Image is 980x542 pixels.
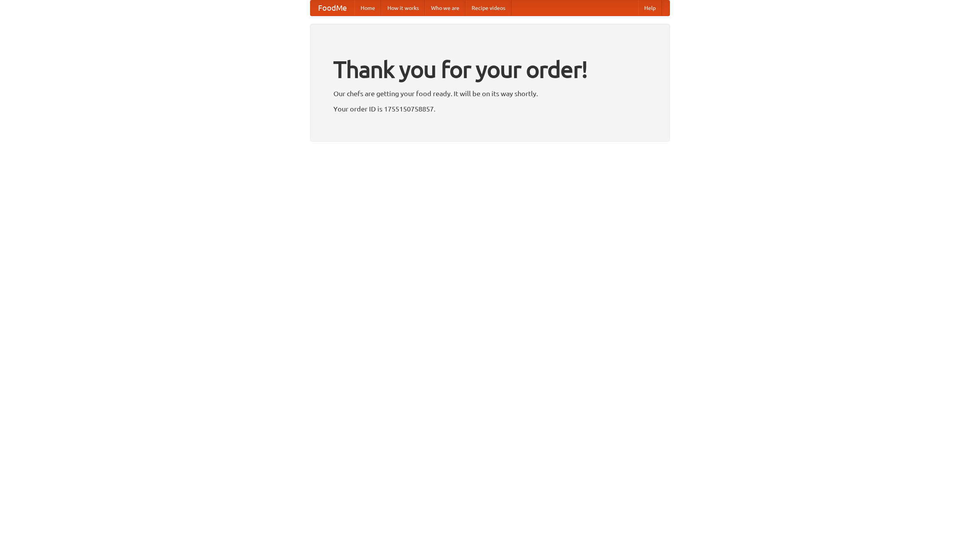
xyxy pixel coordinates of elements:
a: How it works [381,0,425,16]
a: FoodMe [310,0,354,16]
a: Who we are [425,0,465,16]
a: Recipe videos [465,0,511,16]
a: Home [354,0,381,16]
p: Your order ID is 1755150758857. [333,103,647,115]
p: Our chefs are getting your food ready. It will be on its way shortly. [333,88,647,99]
h1: Thank you for your order! [333,51,647,88]
a: Help [638,0,662,16]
